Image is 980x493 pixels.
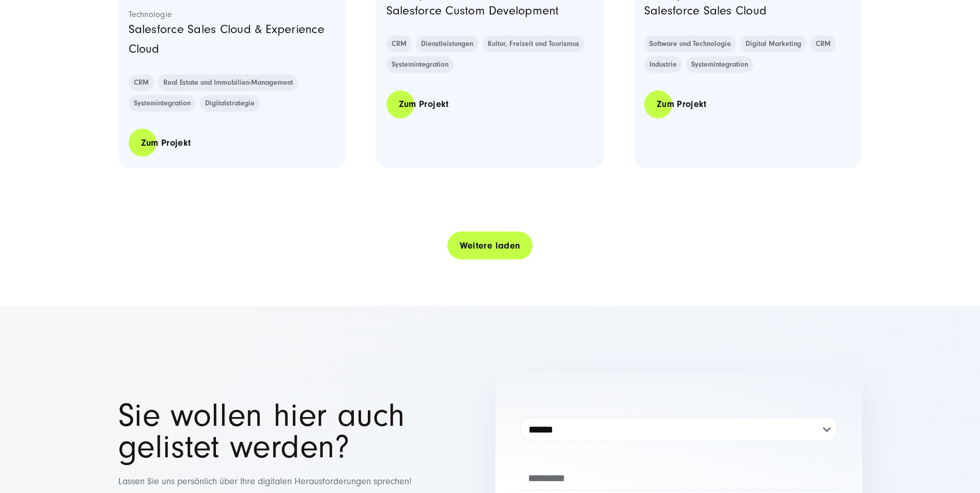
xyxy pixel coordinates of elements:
[158,74,298,91] a: Real Estate und Immobilien-Management
[129,9,336,20] strong: Technologie
[129,95,196,112] a: Systemintegration
[129,74,154,91] a: CRM
[740,36,806,52] a: Digital Marketing
[386,56,454,73] a: Systemintegration
[129,20,336,59] p: Salesforce Sales Cloud & Experience Cloud
[118,400,485,463] h1: Sie wollen hier auch gelistet werden?
[686,56,753,73] a: Systemintegration
[200,95,260,112] a: Digitalstrategie
[386,89,461,119] a: Zum Projekt
[811,36,836,52] a: CRM
[644,89,719,119] a: Zum Projekt
[644,56,682,73] a: Industrie
[483,36,584,52] a: Kultur, Freizeit und Tourismus
[129,128,204,158] a: Zum Projekt
[447,231,533,260] a: Weitere laden
[644,36,736,52] a: Software und Technologie
[386,36,412,52] a: CRM
[386,1,594,21] p: Salesforce Custom Development
[644,1,852,21] p: Salesforce Sales Cloud
[416,36,478,52] a: Dienstleistungen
